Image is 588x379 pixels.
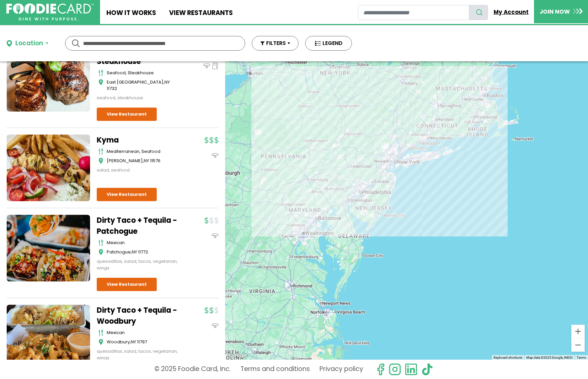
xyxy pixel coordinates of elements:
[98,70,103,76] img: cutlery_icon.svg
[107,158,180,164] div: ,
[571,325,585,338] button: Zoom in
[97,305,180,327] a: Dirty Taco + Tequila - Woodbury
[98,79,103,86] img: map_icon.svg
[137,339,147,345] span: 11797
[97,188,157,201] a: View Restaurant
[107,249,131,255] span: Patchogue
[488,5,534,19] a: My Account
[98,249,103,255] img: map_icon.svg
[107,339,180,345] div: ,
[227,351,249,360] a: Open this area in Google Maps (opens a new window)
[469,5,488,20] button: search
[132,249,137,255] span: NY
[150,158,160,164] span: 11576
[98,339,103,345] img: map_icon.svg
[107,158,143,164] span: [PERSON_NAME]
[97,95,180,101] div: seafood, steakhouse
[97,135,180,146] a: Kyma
[98,148,103,155] img: cutlery_icon.svg
[144,158,149,164] span: NY
[107,249,180,255] div: ,
[358,5,469,20] input: restaurant search
[15,39,43,48] div: Location
[526,356,573,359] span: Map data ©2025 Google, INEGI
[405,363,417,376] img: linkedin.svg
[320,363,363,376] a: Privacy policy
[571,338,585,352] button: Zoom out
[154,363,231,376] p: © 2025 Foodie Card, Inc.
[305,36,352,51] button: LEGEND
[107,148,180,155] div: mediterranean, seafood
[421,363,434,376] img: tiktok.svg
[203,63,210,69] img: dinein_icon.svg
[494,355,522,360] button: Keyboard shortcuts
[252,36,299,51] button: FILTERS
[227,351,249,360] img: Google
[98,329,103,336] img: cutlery_icon.svg
[97,278,157,291] a: View Restaurant
[374,363,387,376] svg: check us out on facebook
[212,322,218,329] img: dinein_icon.svg
[97,108,157,121] a: View Restaurant
[7,39,48,48] button: Location
[240,363,310,376] a: Terms and conditions
[97,167,180,174] div: salad, seafood
[138,249,148,255] span: 11772
[164,79,170,85] span: NY
[212,232,218,239] img: dinein_icon.svg
[131,339,136,345] span: NY
[212,152,218,159] img: dinein_icon.svg
[107,85,117,92] span: 11732
[107,70,180,76] div: seafood, steakhouse
[107,239,180,246] div: mexican
[97,348,180,361] div: quesadillas, salad, tacos, vegetarian, wings
[107,79,163,85] span: East [GEOGRAPHIC_DATA]
[97,215,180,237] a: Dirty Taco + Tequila - Patchogue
[97,258,180,271] div: quesadillas, salad, tacos, vegetarian, wings
[212,63,218,69] img: pickup_icon.svg
[107,339,130,345] span: Woodbury
[107,329,180,336] div: mexican
[6,3,94,21] img: FoodieCard; Eat, Drink, Save, Donate
[577,356,586,359] a: Terms
[107,79,180,92] div: ,
[98,239,103,246] img: cutlery_icon.svg
[98,158,103,164] img: map_icon.svg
